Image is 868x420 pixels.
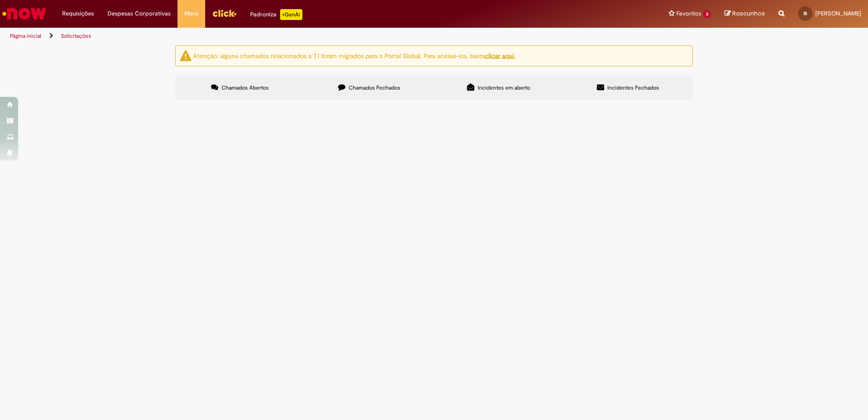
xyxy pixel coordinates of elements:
div: Padroniza [250,9,302,20]
span: Favoritos [676,9,701,18]
span: IS [804,10,807,16]
span: Chamados Abertos [222,84,269,91]
span: Requisições [62,9,94,18]
ng-bind-html: Atenção: alguns chamados relacionados a T.I foram migrados para o Portal Global. Para acessá-los,... [193,51,515,60]
span: Rascunhos [732,9,765,18]
ul: Trilhas de página [7,28,572,45]
p: +GenAi [280,9,302,20]
a: Rascunhos [725,10,765,18]
span: Incidentes Fechados [607,84,659,91]
span: Chamados Fechados [349,84,400,91]
span: Despesas Corporativas [108,9,171,18]
a: clicar aqui. [485,51,515,60]
img: click_logo_yellow_360x200.png [212,6,237,20]
span: 3 [703,10,711,18]
a: Solicitações [61,32,91,40]
img: ServiceNow [1,5,48,23]
a: Página inicial [10,32,41,40]
span: Incidentes em aberto [478,84,530,91]
span: More [184,9,198,18]
span: [PERSON_NAME] [815,10,861,17]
